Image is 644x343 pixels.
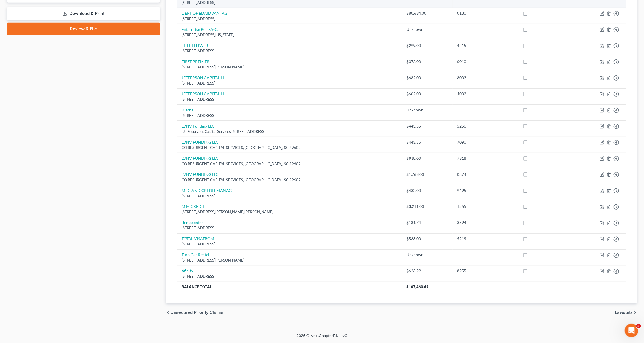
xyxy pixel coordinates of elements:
[457,43,514,48] div: 4215
[182,91,225,96] a: JEFFERSON CAPITAL LL
[182,16,397,21] div: [STREET_ADDRESS]
[182,48,397,54] div: [STREET_ADDRESS]
[182,27,221,32] a: Enterprise Rent-A-Car
[457,236,514,241] div: 5219
[406,252,448,258] div: Unknown
[406,107,448,113] div: Unknown
[406,43,448,48] div: $299.00
[406,139,448,145] div: $443.55
[406,204,448,209] div: $3,211.00
[182,188,232,193] a: MIDLAND CREDIT MANAG
[182,129,397,134] div: c/o Resurgent Capital Services [STREET_ADDRESS]
[406,284,428,289] span: $107,460.69
[457,220,514,225] div: 3594
[615,310,633,315] span: Lawsuits
[457,59,514,64] div: 0010
[182,107,193,112] a: Klarna
[406,75,448,81] div: $682.00
[457,139,514,145] div: 7090
[625,324,638,337] iframe: Intercom live chat
[182,32,397,38] div: [STREET_ADDRESS][US_STATE]
[182,124,215,128] a: LVNV Funding LLC
[182,225,397,231] div: [STREET_ADDRESS]
[615,310,637,315] button: Lawsuits chevron_right
[182,177,397,183] div: CO RESURGENT CAPITAL SERVICES, [GEOGRAPHIC_DATA], SC 29602
[182,220,203,225] a: Rentacenter
[182,145,397,150] div: CO RESURGENT CAPITAL SERVICES, [GEOGRAPHIC_DATA], SC 29602
[406,123,448,129] div: $443.55
[182,241,397,247] div: [STREET_ADDRESS]
[182,172,219,177] a: LVNV FUNDING LLC
[182,274,397,279] div: [STREET_ADDRESS]
[182,193,397,199] div: [STREET_ADDRESS]
[182,252,209,257] a: Turo Car Rental
[457,204,514,209] div: 1565
[182,113,397,118] div: [STREET_ADDRESS]
[182,204,205,209] a: M M CREDIT
[182,43,208,48] a: FETTIFHTWEB
[177,282,402,292] th: Balance Total
[182,209,397,215] div: [STREET_ADDRESS][PERSON_NAME][PERSON_NAME]
[182,258,397,263] div: [STREET_ADDRESS][PERSON_NAME]
[406,220,448,225] div: $181.74
[457,75,514,81] div: 8003
[182,11,227,16] a: DEPT OF EDAIDVANTAG
[7,23,160,35] a: Review & File
[7,7,160,20] a: Download & Print
[406,268,448,274] div: $623.29
[182,236,214,241] a: TOTAL VISATBOM
[457,156,514,161] div: 7318
[166,310,170,315] i: chevron_left
[161,333,483,343] div: 2025 © NextChapterBK, INC
[406,10,448,16] div: $80,634.00
[182,161,397,167] div: CO RESURGENT CAPITAL SERVICES, [GEOGRAPHIC_DATA], SC 29602
[406,156,448,161] div: $918.00
[166,310,223,315] button: chevron_left Unsecured Priority Claims
[182,140,219,144] a: LVNV FUNDING LLC
[457,91,514,97] div: 4003
[406,236,448,241] div: $533.00
[406,188,448,193] div: $432.00
[182,59,210,64] a: FIRST PREMIER
[182,97,397,102] div: [STREET_ADDRESS]
[457,10,514,16] div: 0130
[406,27,448,32] div: Unknown
[406,91,448,97] div: $602.00
[170,310,223,315] span: Unsecured Priority Claims
[457,123,514,129] div: 5256
[182,75,225,80] a: JEFFERSON CAPITAL LL
[457,268,514,274] div: 8255
[457,172,514,177] div: 0874
[182,268,193,273] a: Xfinity
[182,156,219,161] a: LVNV FUNDING LLC
[182,64,397,70] div: [STREET_ADDRESS][PERSON_NAME]
[636,324,641,328] span: 4
[406,59,448,64] div: $372.00
[633,310,637,315] i: chevron_right
[457,188,514,193] div: 9495
[182,81,397,86] div: [STREET_ADDRESS]
[406,172,448,177] div: $1,763.00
